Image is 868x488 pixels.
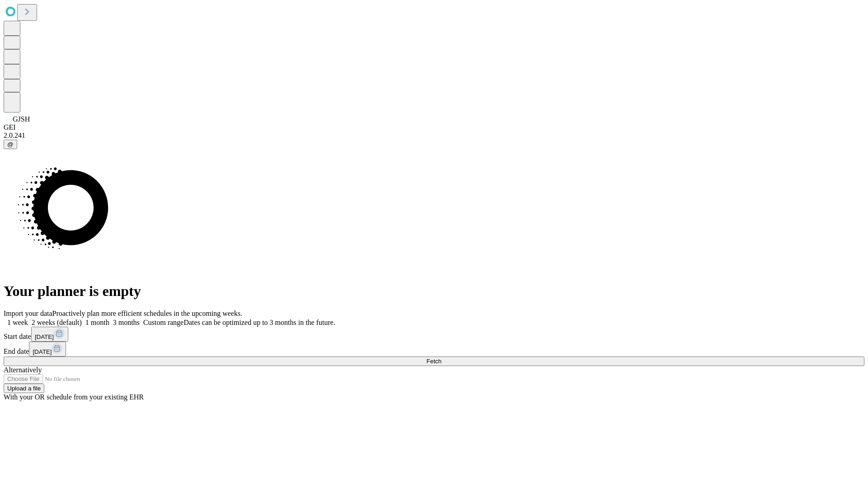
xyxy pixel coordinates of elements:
span: 3 months [113,319,140,326]
button: [DATE] [29,342,66,357]
div: Start date [4,327,864,342]
span: 2 weeks (default) [32,319,82,326]
span: Dates can be optimized up to 3 months in the future. [184,319,335,326]
span: Custom range [143,319,184,326]
button: @ [4,140,17,149]
span: 1 month [85,319,109,326]
button: Upload a file [4,384,44,393]
div: 2.0.241 [4,131,864,140]
button: [DATE] [31,327,68,342]
span: With your OR schedule from your existing EHR [4,393,144,401]
span: Fetch [426,358,441,365]
span: Import your data [4,310,52,317]
span: [DATE] [33,348,52,355]
h1: Your planner is empty [4,283,864,300]
span: GJSH [13,115,30,123]
span: 1 week [7,319,28,326]
div: GEI [4,123,864,131]
span: Proactively plan more efficient schedules in the upcoming weeks. [52,310,242,317]
div: End date [4,342,864,357]
span: [DATE] [35,333,54,340]
span: Alternatively [4,366,42,374]
button: Fetch [4,357,864,366]
span: @ [7,141,14,148]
